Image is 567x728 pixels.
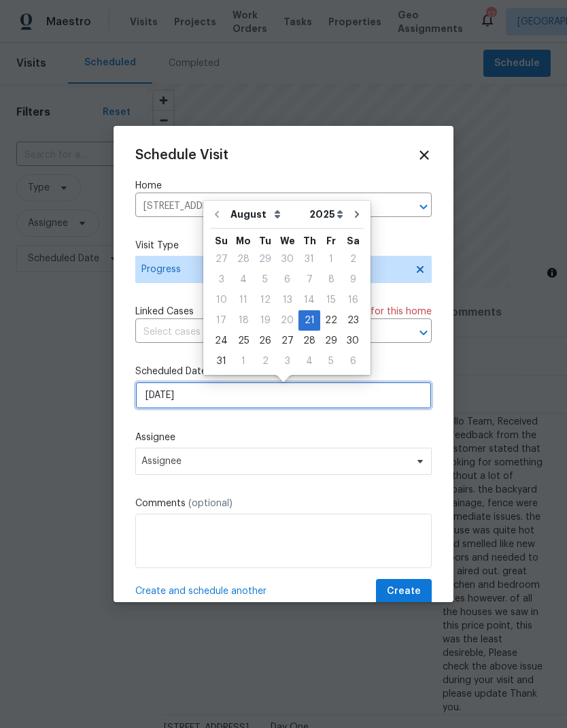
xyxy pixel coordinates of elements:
[303,236,316,246] abbr: Thursday
[320,311,342,330] div: 22
[233,352,254,371] div: 1
[233,250,254,269] div: 28
[320,331,342,350] div: 29
[387,583,421,600] span: Create
[233,249,254,269] div: Mon Jul 28 2025
[326,236,336,246] abbr: Friday
[254,352,276,371] div: 2
[254,291,276,310] div: 12
[298,290,320,310] div: Thu Aug 14 2025
[233,290,254,310] div: Mon Aug 11 2025
[254,351,276,371] div: Tue Sep 02 2025
[306,204,347,225] select: Year
[259,236,271,246] abbr: Tuesday
[135,179,432,193] label: Home
[135,196,394,217] input: Enter in an address
[342,269,364,290] div: Sat Aug 09 2025
[254,269,276,290] div: Tue Aug 05 2025
[210,311,233,330] div: 17
[233,351,254,371] div: Mon Sep 01 2025
[135,382,432,409] input: M/D/YYYY
[210,310,233,331] div: Sun Aug 17 2025
[215,236,228,246] abbr: Sunday
[233,311,254,330] div: 18
[233,270,254,289] div: 4
[298,352,320,371] div: 4
[254,270,276,289] div: 5
[210,351,233,371] div: Sun Aug 31 2025
[320,250,342,269] div: 1
[342,331,364,351] div: Sat Aug 30 2025
[210,249,233,269] div: Sun Jul 27 2025
[320,290,342,310] div: Fri Aug 15 2025
[210,352,233,371] div: 31
[276,331,298,350] div: 27
[342,249,364,269] div: Sat Aug 02 2025
[276,331,298,351] div: Wed Aug 27 2025
[254,250,276,269] div: 29
[135,322,394,343] input: Select cases
[210,290,233,310] div: Sun Aug 10 2025
[254,311,276,330] div: 19
[320,270,342,289] div: 8
[298,269,320,290] div: Thu Aug 07 2025
[276,270,298,289] div: 6
[276,352,298,371] div: 3
[414,197,433,216] button: Open
[210,269,233,290] div: Sun Aug 03 2025
[298,310,320,331] div: Thu Aug 21 2025
[320,269,342,290] div: Fri Aug 08 2025
[298,331,320,351] div: Thu Aug 28 2025
[320,352,342,371] div: 5
[342,311,364,330] div: 23
[254,310,276,331] div: Tue Aug 19 2025
[254,331,276,350] div: 26
[233,291,254,310] div: 11
[347,201,367,228] button: Go to next month
[342,351,364,371] div: Sat Sep 06 2025
[320,249,342,269] div: Fri Aug 01 2025
[298,311,320,330] div: 21
[276,310,298,331] div: Wed Aug 20 2025
[135,305,194,318] span: Linked Cases
[141,263,406,276] span: Progress
[233,310,254,331] div: Mon Aug 18 2025
[347,236,360,246] abbr: Saturday
[298,270,320,289] div: 7
[210,331,233,351] div: Sun Aug 24 2025
[320,310,342,331] div: Fri Aug 22 2025
[276,249,298,269] div: Wed Jul 30 2025
[135,431,432,444] label: Assignee
[276,290,298,310] div: Wed Aug 13 2025
[207,201,227,228] button: Go to previous month
[280,236,295,246] abbr: Wednesday
[233,331,254,350] div: 25
[135,584,267,598] span: Create and schedule another
[276,250,298,269] div: 30
[376,579,432,604] button: Create
[298,351,320,371] div: Thu Sep 04 2025
[233,331,254,351] div: Mon Aug 25 2025
[276,311,298,330] div: 20
[298,250,320,269] div: 31
[276,269,298,290] div: Wed Aug 06 2025
[135,365,432,378] label: Scheduled Date
[227,204,306,225] select: Month
[342,331,364,350] div: 30
[210,250,233,269] div: 27
[298,249,320,269] div: Thu Jul 31 2025
[342,291,364,310] div: 16
[298,291,320,310] div: 14
[141,456,408,467] span: Assignee
[298,331,320,350] div: 28
[276,351,298,371] div: Wed Sep 03 2025
[342,352,364,371] div: 6
[342,250,364,269] div: 2
[414,323,433,342] button: Open
[417,148,432,163] span: Close
[236,236,251,246] abbr: Monday
[254,290,276,310] div: Tue Aug 12 2025
[210,270,233,289] div: 3
[342,290,364,310] div: Sat Aug 16 2025
[188,499,233,508] span: (optional)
